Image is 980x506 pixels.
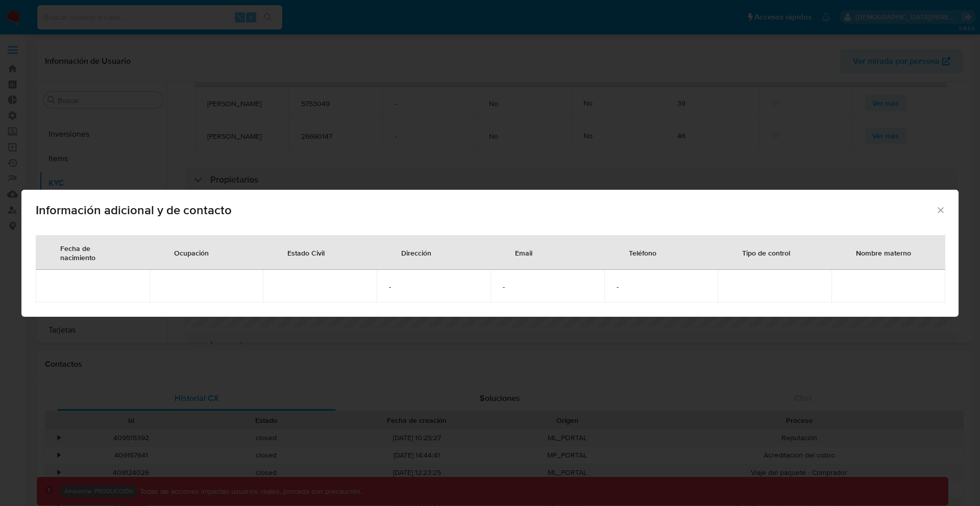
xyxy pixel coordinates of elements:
div: Ocupación [162,240,221,265]
button: Cerrar [936,205,945,214]
span: Información adicional y de contacto [36,204,936,216]
span: - [389,282,478,291]
div: Tipo de control [730,240,802,265]
div: Email [503,240,545,265]
div: Estado Civil [275,240,337,265]
div: Nombre materno [844,240,923,265]
span: - [617,282,706,291]
div: Dirección [389,240,444,265]
div: Fecha de nacimiento [48,236,137,269]
div: Teléfono [617,240,669,265]
span: - [503,282,592,291]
